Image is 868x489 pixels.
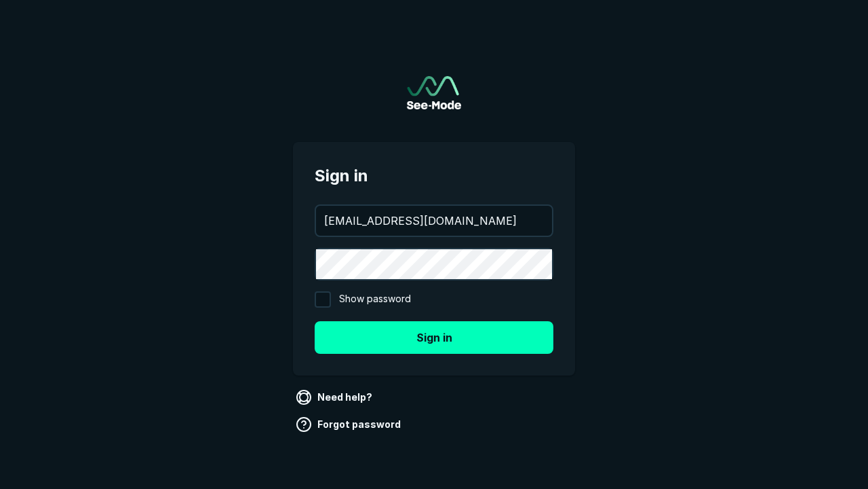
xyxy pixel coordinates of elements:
[316,206,552,236] input: your@email.com
[407,76,461,109] img: See-Mode Logo
[315,164,553,188] span: Sign in
[315,321,553,354] button: Sign in
[293,414,406,435] a: Forgot password
[339,291,411,308] span: Show password
[407,76,461,109] a: Go to sign in
[293,386,378,408] a: Need help?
